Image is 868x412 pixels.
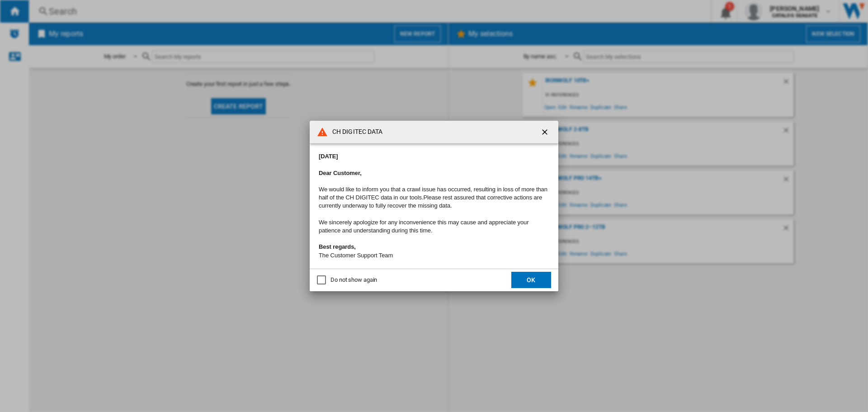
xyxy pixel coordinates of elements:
[537,123,555,141] button: getI18NText('BUTTONS.CLOSE_DIALOG')
[319,219,528,234] font: We sincerely apologize for any inconvenience this may cause and appreciate your patience and unde...
[319,243,356,250] b: Best regards,
[319,170,362,176] b: Dear Customer,
[511,272,551,288] button: OK
[319,252,393,259] font: The Customer Support Team
[319,153,338,160] b: [DATE]
[319,186,547,201] span: We would like to inform you that a crawl issue has occurred, resulting in loss of more than half ...
[540,128,551,138] ng-md-icon: getI18NText('BUTTONS.CLOSE_DIALOG')
[328,128,383,137] h4: CH DIGITEC DATA
[319,194,542,209] span: Please rest assured that corrective actions are currently underway to fully recover the missing d...
[317,276,377,284] md-checkbox: Do not show again
[330,276,377,284] div: Do not show again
